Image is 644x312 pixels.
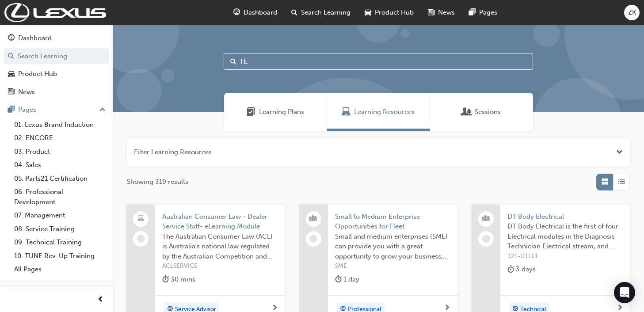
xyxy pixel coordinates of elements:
span: people-icon [483,213,489,224]
a: Learning PlansLearning Plans [224,93,327,131]
span: Showing 319 results [127,177,188,187]
span: pages-icon [8,106,15,114]
div: 30 mins [162,274,195,285]
a: 03. Product [11,145,109,159]
a: Dashboard [4,30,109,46]
button: DashboardSearch LearningProduct HubNews [4,28,109,102]
span: guage-icon [8,34,15,42]
span: guage-icon [233,7,240,18]
span: Search [230,57,236,67]
span: Small to Medium Enterprise Opportunities for Fleet [335,212,451,232]
div: Product Hub [18,69,57,79]
span: duration-icon [507,264,514,275]
span: Learning Plans [259,107,304,117]
div: Open Intercom Messenger [614,282,635,303]
span: Product Hub [375,8,414,18]
button: ZK [624,5,640,20]
span: duration-icon [335,274,342,285]
a: 07. Management [11,209,109,222]
a: News [4,84,109,100]
img: Trak [4,3,106,22]
a: news-iconNews [421,4,462,22]
span: pages-icon [469,7,476,18]
div: News [18,87,35,97]
input: Search... [224,53,533,70]
span: learningRecordVerb_NONE-icon [309,235,317,243]
a: SessionsSessions [430,93,533,131]
a: guage-iconDashboard [226,4,284,22]
span: Sessions [462,107,471,117]
span: DT Body Electrical is the first of four Electrical modules in the Diagnosis Technician Electrical... [507,221,623,251]
span: car-icon [8,70,15,78]
span: search-icon [8,53,14,61]
span: Sessions [475,107,501,117]
a: 05. Parts21 Certification [11,172,109,186]
button: Pages [4,102,109,118]
span: Learning Resources [354,107,415,117]
span: prev-icon [97,294,104,305]
span: SME [335,261,451,271]
a: 04. Sales [11,158,109,172]
span: news-icon [8,88,15,96]
span: Search Learning [301,8,351,18]
a: 09. Technical Training [11,236,109,249]
a: Search Learning [4,48,109,65]
span: ACLSERVICE [162,261,278,271]
span: duration-icon [162,274,169,285]
span: Learning Resources [342,107,351,117]
a: 06. Professional Development [11,185,109,209]
span: Grid [602,177,608,187]
span: Pages [479,8,497,18]
span: ZK [628,8,636,18]
span: T21-DTEL1 [507,251,623,262]
div: 1 day [335,274,359,285]
button: Open the filter [616,147,623,157]
span: Australian Consumer Law - Dealer Service Staff- eLearning Module [162,212,278,232]
a: 02. ENCORE [11,131,109,145]
span: DT Body Electrical [507,212,623,222]
span: news-icon [428,7,434,18]
a: search-iconSearch Learning [284,4,358,22]
span: learningRecordVerb_NONE-icon [482,235,490,243]
span: Dashboard [244,8,277,18]
span: car-icon [365,7,371,18]
span: The Australian Consumer Law (ACL) is Australia's national law regulated by the Australian Competi... [162,232,278,262]
span: Learning Plans [247,107,255,117]
span: people-icon [310,213,316,224]
a: car-iconProduct Hub [358,4,421,22]
span: List [618,177,625,187]
a: pages-iconPages [462,4,504,22]
span: laptop-icon [138,213,144,224]
span: learningRecordVerb_NONE-icon [137,235,145,243]
span: up-icon [99,104,106,116]
a: 08. Service Training [11,222,109,236]
a: Product Hub [4,66,109,82]
span: search-icon [291,7,297,18]
div: Dashboard [18,33,52,43]
div: Pages [18,105,36,115]
a: 01. Lexus Brand Induction [11,118,109,132]
span: News [438,8,455,18]
div: 3 days [507,264,536,275]
a: All Pages [11,263,109,276]
a: Learning ResourcesLearning Resources [327,93,430,131]
span: Small and medium enterprises (SME) can provide you with a great opportunity to grow your business... [335,232,451,262]
a: 10. TUNE Rev-Up Training [11,249,109,263]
